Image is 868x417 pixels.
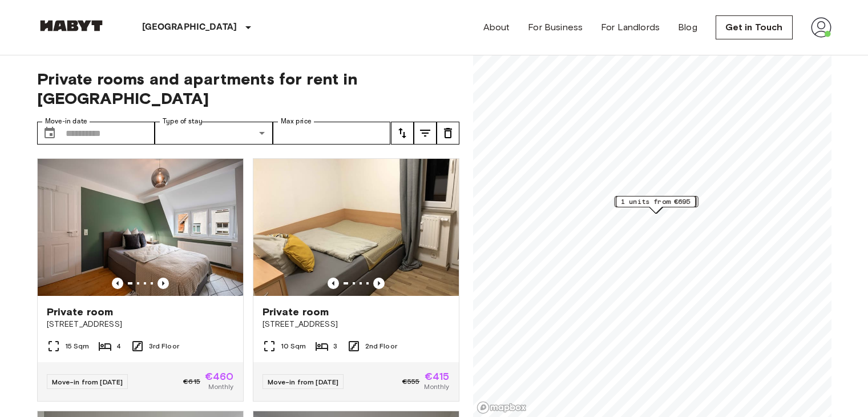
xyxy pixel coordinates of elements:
span: Private room [47,305,114,319]
a: Get in Touch [716,15,793,39]
img: Habyt [37,20,106,31]
span: Monthly [208,382,233,392]
span: €615 [183,376,200,387]
button: Previous image [158,278,169,289]
span: €415 [425,371,450,382]
span: [STREET_ADDRESS] [263,319,450,330]
span: Monthly [424,382,449,392]
a: For Landlords [601,21,660,34]
div: Map marker [614,196,698,214]
label: Move-in date [45,117,87,126]
button: tune [391,122,414,145]
label: Type of stay [163,117,203,126]
label: Max price [281,117,312,126]
button: Previous image [112,278,123,289]
a: About [483,21,510,34]
span: 3rd Floor [149,341,179,351]
span: €555 [402,376,420,387]
p: [GEOGRAPHIC_DATA] [142,21,237,34]
img: avatar [811,17,831,38]
span: Move-in from [DATE] [52,378,123,386]
span: 4 [116,341,121,351]
a: Marketing picture of unit DE-09-014-003-02HFPrevious imagePrevious imagePrivate room[STREET_ADDRE... [37,158,244,402]
a: Blog [678,21,697,34]
span: 3 [333,341,337,351]
button: Previous image [373,278,385,289]
span: Private room [263,305,329,319]
a: Mapbox logo [477,401,527,414]
span: 1 units from €695 [621,197,691,207]
button: tune [437,122,459,145]
button: Choose date [38,122,61,145]
span: 15 Sqm [65,341,90,351]
div: Map marker [616,196,696,214]
button: tune [414,122,437,145]
img: Marketing picture of unit DE-09-014-003-02HF [38,159,243,296]
a: Marketing picture of unit DE-09-018-003-03HFPrevious imagePrevious imagePrivate room[STREET_ADDRE... [253,158,459,402]
img: Marketing picture of unit DE-09-018-003-03HF [253,159,459,296]
span: 10 Sqm [281,341,306,351]
span: 2nd Floor [365,341,397,351]
span: €460 [205,371,234,382]
button: Previous image [328,278,339,289]
span: [STREET_ADDRESS] [47,319,234,330]
div: Map marker [616,196,696,214]
a: For Business [528,21,583,34]
span: Move-in from [DATE] [268,378,339,386]
span: Private rooms and apartments for rent in [GEOGRAPHIC_DATA] [37,69,459,108]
